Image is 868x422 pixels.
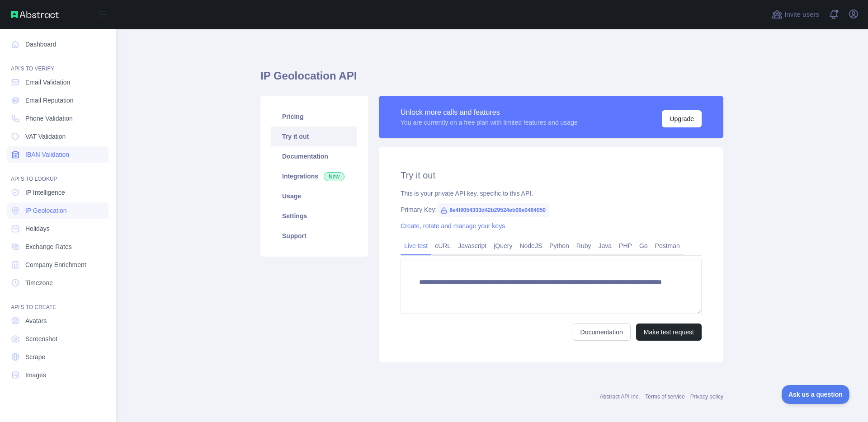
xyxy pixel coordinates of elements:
div: You are currently on a free plan with limited features and usage [401,118,578,127]
span: Phone Validation [25,114,73,123]
a: Email Validation [7,74,108,90]
span: Company Enrichment [25,260,86,269]
span: New [324,172,344,181]
span: Invite users [784,9,819,20]
a: Settings [271,206,357,226]
h1: IP Geolocation API [260,69,723,90]
a: Email Reputation [7,92,108,108]
span: Email Validation [25,78,70,87]
a: Abstract API Inc. [600,394,640,400]
a: Company Enrichment [7,257,108,273]
a: Holidays [7,220,108,237]
img: Abstract API [11,11,59,18]
a: Support [271,226,357,246]
a: Postman [651,239,684,253]
h2: Try it out [401,169,702,182]
a: Ruby [573,239,595,253]
a: Images [7,367,108,383]
a: Scrape [7,349,108,365]
a: Javascript [454,239,490,253]
a: VAT Validation [7,128,108,145]
span: Scrape [25,352,45,361]
a: Python [546,239,573,253]
a: jQuery [490,239,516,253]
a: Avatars [7,313,108,329]
a: Dashboard [7,36,108,52]
a: Documentation [271,146,357,166]
a: Pricing [271,107,357,127]
span: Screenshot [25,334,57,343]
div: Unlock more calls and features [401,107,578,118]
a: PHP [615,239,636,253]
span: IP Geolocation [25,206,67,215]
a: Privacy policy [690,394,723,400]
div: Primary Key: [401,205,702,214]
a: Try it out [271,127,357,146]
a: Phone Validation [7,110,108,127]
a: IBAN Validation [7,146,108,163]
span: Timezone [25,278,53,287]
span: Images [25,370,46,380]
span: IP Intelligence [25,188,65,197]
iframe: Toggle Customer Support [782,385,850,404]
button: Upgrade [662,110,702,127]
a: cURL [431,239,454,253]
span: 8e4f9054333d42b29524eb09e0464050 [437,203,549,217]
a: Terms of service [645,394,684,400]
button: Make test request [636,324,702,341]
span: Avatars [25,316,47,325]
a: Timezone [7,275,108,291]
a: Integrations New [271,166,357,186]
a: NodeJS [516,239,546,253]
a: Java [595,239,616,253]
div: API'S TO VERIFY [7,54,108,72]
a: Screenshot [7,331,108,347]
div: API'S TO CREATE [7,293,108,311]
a: IP Geolocation [7,202,108,219]
a: Exchange Rates [7,239,108,255]
div: API'S TO LOOKUP [7,164,108,183]
a: Live test [401,239,431,253]
span: Exchange Rates [25,242,72,251]
span: Email Reputation [25,96,74,105]
span: Holidays [25,224,50,233]
a: Go [636,239,651,253]
a: Documentation [573,324,631,341]
a: Create, rotate and manage your keys [401,222,505,230]
div: This is your private API key, specific to this API. [401,189,702,198]
a: Usage [271,186,357,206]
a: IP Intelligence [7,184,108,201]
span: VAT Validation [25,132,66,141]
button: Invite users [770,7,821,22]
span: IBAN Validation [25,150,69,159]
